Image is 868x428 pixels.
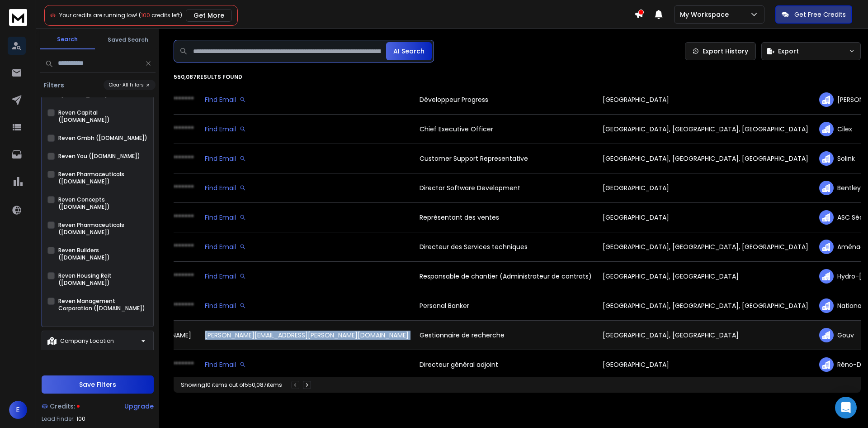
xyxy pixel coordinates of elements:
button: Get Free Credits [775,5,852,24]
td: [GEOGRAPHIC_DATA], [GEOGRAPHIC_DATA], [GEOGRAPHIC_DATA] [597,115,814,144]
label: Reven Housing Reit ([DOMAIN_NAME]) [58,272,148,287]
td: Personal Banker [414,291,597,321]
td: [GEOGRAPHIC_DATA] [597,85,814,115]
td: [GEOGRAPHIC_DATA] [597,203,814,232]
div: Find Email [205,125,409,134]
p: My Workspace [680,10,732,19]
button: Clear All Filters [104,80,156,90]
td: [GEOGRAPHIC_DATA] [597,173,814,203]
p: Company Location [60,337,114,345]
td: Directeur des Services techniques [414,232,597,262]
td: [GEOGRAPHIC_DATA], [GEOGRAPHIC_DATA] [597,262,814,291]
td: Gestionnaire de recherche [414,321,597,350]
label: Reven Concepts ([DOMAIN_NAME]) [58,196,148,211]
td: Directeur général adjoint [414,350,597,380]
td: [GEOGRAPHIC_DATA], [GEOGRAPHIC_DATA] [597,321,814,350]
td: Customer Support Representative [414,144,597,173]
div: Find Email [205,213,409,222]
td: Développeur Progress [414,85,597,115]
td: [GEOGRAPHIC_DATA], [GEOGRAPHIC_DATA], [GEOGRAPHIC_DATA] [597,291,814,321]
img: logo [9,9,27,26]
a: Export History [685,42,756,60]
td: [GEOGRAPHIC_DATA], [GEOGRAPHIC_DATA], [GEOGRAPHIC_DATA] [597,232,814,262]
div: Find Email [205,95,409,104]
div: Find Email [205,272,409,281]
div: Find Email [205,242,409,251]
label: Reven Pharmaceuticals ([DOMAIN_NAME]) [58,171,148,185]
div: [PERSON_NAME][EMAIL_ADDRESS][PERSON_NAME][DOMAIN_NAME] [205,331,409,340]
label: Reven You ([DOMAIN_NAME]) [58,153,140,160]
div: Showing 10 items out of 550,087 items [181,381,282,389]
a: Credits:Upgrade [42,397,154,415]
div: Find Email [205,183,409,192]
label: Reven Capital ([DOMAIN_NAME]) [58,109,148,124]
button: E [9,401,27,419]
button: Saved Search [100,31,156,49]
td: [GEOGRAPHIC_DATA] [597,350,814,380]
div: Find Email [205,301,409,310]
td: Chief Executive Officer [414,115,597,144]
td: Responsable de chantier (Administrateur de contrats) [414,262,597,291]
label: Reven Pharmaceuticals ([DOMAIN_NAME]) [58,221,148,236]
div: Find Email [205,360,409,369]
span: 100 [76,415,85,423]
td: Représentant des ventes [414,203,597,232]
button: Save Filters [42,375,154,394]
div: Find Email [205,154,409,163]
p: Get Free Credits [794,10,846,19]
span: 100 [141,11,150,19]
h3: Filters [40,81,68,90]
span: Your credits are running low! [59,11,137,19]
p: Lead Finder: [42,415,75,423]
label: Reven Gmbh ([DOMAIN_NAME]) [58,135,147,142]
label: Reven Management Corporation ([DOMAIN_NAME]) [58,298,148,312]
button: Get More [186,9,232,22]
span: Export [778,47,799,56]
button: Search [40,30,95,49]
button: AI Search [386,42,432,60]
p: 550,087 results found [174,73,861,81]
td: [GEOGRAPHIC_DATA], [GEOGRAPHIC_DATA], [GEOGRAPHIC_DATA] [597,144,814,173]
div: Open Intercom Messenger [835,397,857,418]
div: Upgrade [124,402,154,411]
label: Reven Builders ([DOMAIN_NAME]) [58,247,148,261]
span: Credits: [50,402,75,411]
td: Director Software Development [414,173,597,203]
span: ( credits left) [139,11,182,19]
